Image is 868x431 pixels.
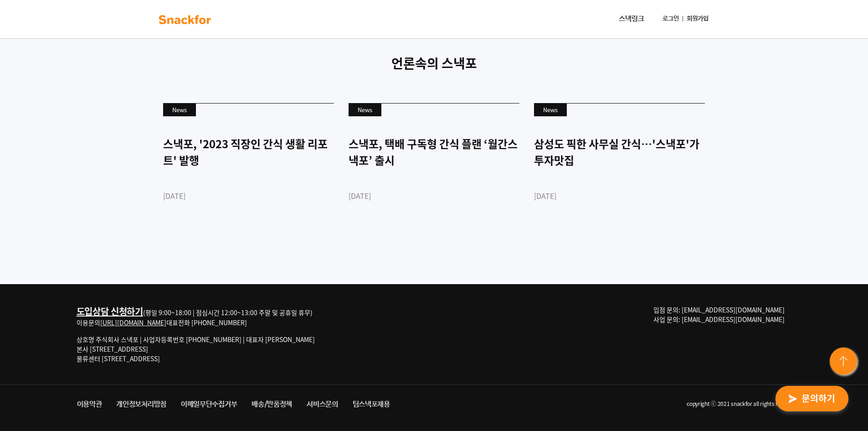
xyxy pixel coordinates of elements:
[349,103,519,233] a: News 스낵포, 택배 구독형 간식 플랜 ‘월간스낵포’ 출시 [DATE]
[60,289,118,312] a: 대화
[70,396,109,413] a: 이용약관
[109,396,174,413] a: 개인정보처리방침
[77,305,315,327] div: (평일 9:00~18:00 | 점심시간 12:00~13:00 주말 및 공휴일 휴무) 이용문의 대표전화 [PHONE_NUMBER]
[100,318,166,327] a: [URL][DOMAIN_NAME]
[29,303,34,310] span: 홈
[83,303,94,311] span: 대화
[534,103,705,233] a: News 삼성도 픽한 사무실 간식…'스낵포'가 투자맛집 [DATE]
[163,104,196,116] div: News
[163,103,334,233] a: News 스낵포, '2023 직장인 간식 생활 리포트' 발행 [DATE]
[534,104,567,116] div: News
[349,135,519,168] div: 스낵포, 택배 구독형 간식 플랜 ‘월간스낵포’ 출시
[118,289,175,312] a: 설정
[156,12,214,27] img: background-main-color.svg
[156,54,712,73] p: 언론속의 스낵포
[163,135,334,168] div: 스낵포, '2023 직장인 간식 생활 리포트' 발행
[349,104,381,116] div: News
[77,335,315,363] p: 상호명 주식회사 스낵포 | 사업자등록번호 [PHONE_NUMBER] | 대표자 [PERSON_NAME] 본사 [STREET_ADDRESS] 물류센터 [STREET_ADDRESS]
[299,396,345,413] a: 서비스문의
[174,396,244,413] a: 이메일무단수집거부
[659,10,683,27] a: 로그인
[828,346,861,379] img: floating-button
[141,303,152,310] span: 설정
[163,190,334,201] div: [DATE]
[345,396,397,413] a: 팀스낵포채용
[653,305,785,324] span: 입점 문의: [EMAIL_ADDRESS][DOMAIN_NAME] 사업 문의: [EMAIL_ADDRESS][DOMAIN_NAME]
[397,396,799,413] li: copyright ⓒ 2021 snackfor all rights reserved.
[3,289,60,312] a: 홈
[534,135,705,168] div: 삼성도 픽한 사무실 간식…'스낵포'가 투자맛집
[683,10,712,27] a: 회원가입
[349,190,519,201] div: [DATE]
[77,305,143,318] a: 도입상담 신청하기
[244,396,299,413] a: 배송/반품정책
[615,10,648,28] a: 스낵링크
[534,190,705,201] div: [DATE]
